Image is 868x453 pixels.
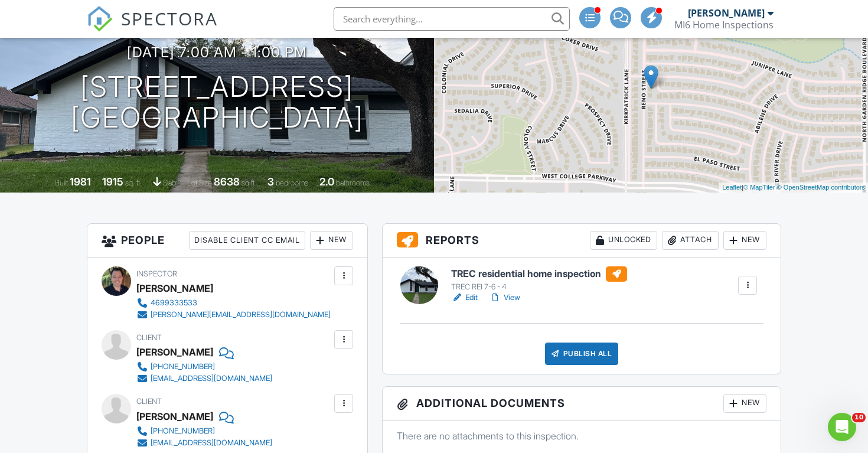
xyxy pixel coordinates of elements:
[688,7,765,19] div: [PERSON_NAME]
[828,413,856,441] iframe: Intercom live chat
[267,175,274,188] div: 3
[334,7,570,31] input: Search everything...
[125,178,142,187] span: sq. ft.
[662,231,719,250] div: Attach
[151,374,272,383] div: [EMAIL_ADDRESS][DOMAIN_NAME]
[136,408,213,425] div: [PERSON_NAME]
[136,437,272,449] a: [EMAIL_ADDRESS][DOMAIN_NAME]
[151,298,197,308] div: 4699333533
[722,184,742,191] a: Leaflet
[336,178,370,187] span: bathrooms
[187,178,212,187] span: Lot Size
[490,292,520,304] a: View
[319,175,334,188] div: 2.0
[55,178,68,187] span: Built
[102,175,123,188] div: 1915
[777,184,865,191] a: © OpenStreetMap contributors
[214,175,240,188] div: 8638
[383,224,781,258] h3: Reports
[151,438,272,448] div: [EMAIL_ADDRESS][DOMAIN_NAME]
[383,387,781,421] h3: Additional Documents
[136,397,162,406] span: Client
[70,175,91,188] div: 1981
[136,333,162,342] span: Client
[136,343,213,361] div: [PERSON_NAME]
[87,16,218,41] a: SPECTORA
[723,394,766,413] div: New
[71,71,364,134] h1: [STREET_ADDRESS] [GEOGRAPHIC_DATA]
[545,343,619,365] div: Publish All
[87,224,367,258] h3: People
[136,361,272,373] a: [PHONE_NUMBER]
[127,44,307,60] h3: [DATE] 7:00 am - 1:00 pm
[451,266,627,282] h6: TREC residential home inspection
[136,309,331,321] a: [PERSON_NAME][EMAIL_ADDRESS][DOMAIN_NAME]
[136,269,177,278] span: Inspector
[743,184,775,191] a: © MapTiler
[151,310,331,320] div: [PERSON_NAME][EMAIL_ADDRESS][DOMAIN_NAME]
[276,178,308,187] span: bedrooms
[451,266,627,292] a: TREC residential home inspection TREC REI 7-6 - 4
[136,425,272,437] a: [PHONE_NUMBER]
[674,19,774,31] div: MI6 Home Inspections
[151,362,215,371] div: [PHONE_NUMBER]
[121,6,218,31] span: SPECTORA
[719,182,868,193] div: |
[397,429,766,442] p: There are no attachments to this inspection.
[451,292,478,304] a: Edit
[852,413,866,422] span: 10
[242,178,256,187] span: sq.ft.
[136,297,331,309] a: 4699333533
[87,6,113,32] img: The Best Home Inspection Software - Spectora
[136,279,213,297] div: [PERSON_NAME]
[163,178,176,187] span: slab
[189,231,305,250] div: Disable Client CC Email
[310,231,353,250] div: New
[723,231,766,250] div: New
[151,426,215,436] div: [PHONE_NUMBER]
[136,373,272,384] a: [EMAIL_ADDRESS][DOMAIN_NAME]
[451,282,627,292] div: TREC REI 7-6 - 4
[590,231,657,250] div: Unlocked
